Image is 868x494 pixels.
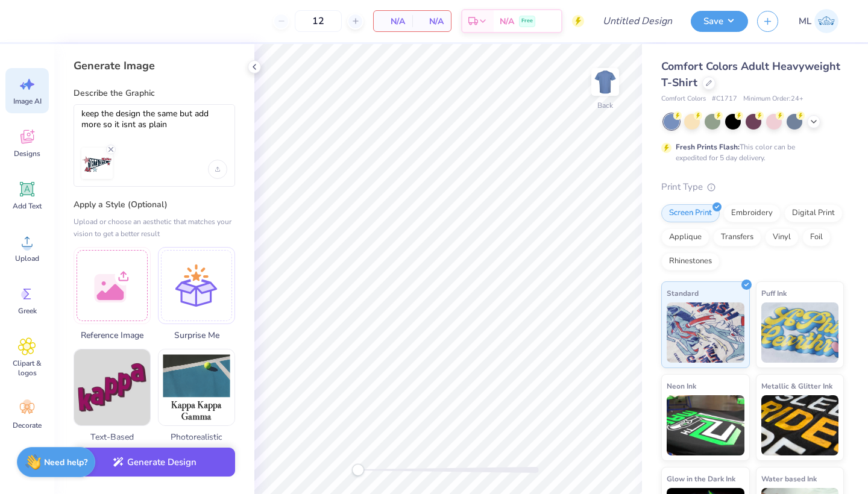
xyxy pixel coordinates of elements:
[661,204,720,222] div: Screen Print
[661,252,720,270] div: Rhinestones
[691,11,748,32] button: Save
[712,94,737,104] span: # C1717
[661,228,709,246] div: Applique
[761,472,817,485] span: Water based Ink
[761,395,839,455] img: Metallic & Glitter Ink
[593,70,617,94] img: Back
[676,142,824,163] div: This color can be expedited for 5 day delivery.
[381,15,405,28] span: N/A
[13,96,42,106] span: Image AI
[158,329,235,342] span: Surprise Me
[18,306,37,316] span: Greek
[667,287,699,299] span: Standard
[802,228,831,246] div: Foil
[420,15,444,28] span: N/A
[74,448,235,477] button: Generate Design
[500,15,514,28] span: N/A
[593,9,682,33] input: Untitled Design
[295,10,342,32] input: – –
[743,94,804,104] span: Minimum Order: 24 +
[761,287,787,299] span: Puff Ink
[761,380,832,392] span: Metallic & Glitter Ink
[661,94,706,104] span: Comfort Colors
[676,142,740,152] strong: Fresh Prints Flash:
[661,59,840,90] span: Comfort Colors Adult Heavyweight T-Shirt
[799,14,811,28] span: ML
[667,302,744,363] img: Standard
[158,431,235,443] span: Photorealistic
[81,108,227,139] textarea: keep the design the same but add more so it isnt as plain
[661,180,844,194] div: Print Type
[667,395,744,455] img: Neon Ink
[13,201,42,211] span: Add Text
[15,254,39,263] span: Upload
[74,216,235,240] div: Upload or choose an aesthetic that matches your vision to get a better result
[74,431,151,443] span: Text-Based
[74,349,150,425] img: Text-Based
[765,228,799,246] div: Vinyl
[814,9,838,33] img: Mallie Lahman
[793,9,844,33] a: ML
[761,302,839,363] img: Puff Ink
[667,472,735,485] span: Glow in the Dark Ink
[14,149,40,158] span: Designs
[667,380,696,392] span: Neon Ink
[7,358,47,378] span: Clipart & logos
[713,228,761,246] div: Transfers
[159,349,234,425] img: Photorealistic
[597,100,613,111] div: Back
[44,457,87,468] strong: Need help?
[352,464,364,476] div: Accessibility label
[81,148,113,179] img: Upload 1
[74,87,235,99] label: Describe the Graphic
[74,329,151,342] span: Reference Image
[723,204,781,222] div: Embroidery
[208,160,227,179] div: Upload image
[784,204,843,222] div: Digital Print
[106,145,116,154] svg: Remove uploaded image
[74,199,235,211] label: Apply a Style (Optional)
[521,17,533,25] span: Free
[74,58,235,73] div: Generate Image
[13,421,42,430] span: Decorate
